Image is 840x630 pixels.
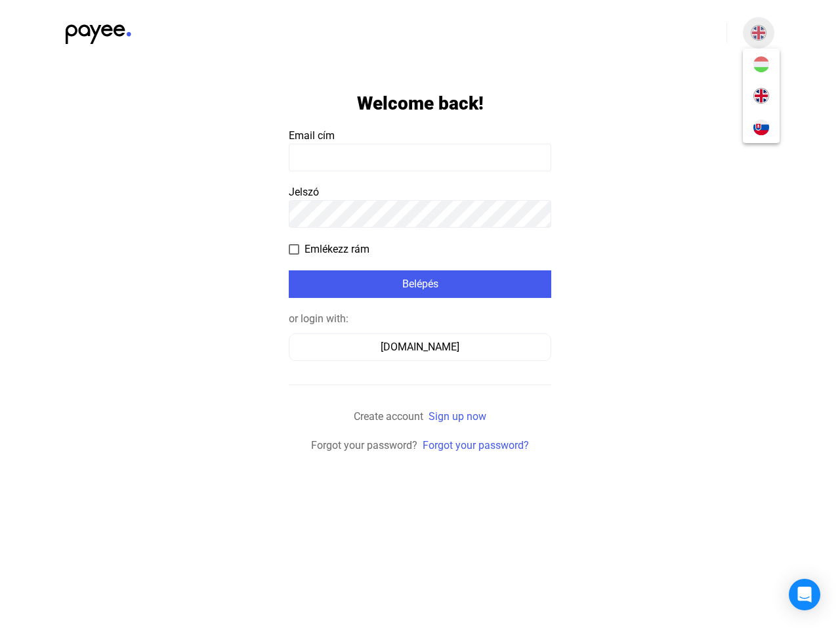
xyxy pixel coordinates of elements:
[289,341,551,353] a: [DOMAIN_NAME]
[311,439,417,451] span: Forgot your password?
[429,410,486,423] a: Sign up now
[354,410,423,423] span: Create account
[357,92,484,115] h1: Welcome back!
[289,186,319,198] span: Jelszó
[789,579,820,610] div: Open Intercom Messenger
[66,17,131,44] img: black-payee-blue-dot.svg
[289,311,551,327] div: or login with:
[743,17,774,49] button: EN
[751,25,766,41] img: EN
[304,241,369,257] span: Emlékezz rám
[293,339,547,355] div: [DOMAIN_NAME]
[289,270,551,298] button: Belépés
[293,276,547,292] div: Belépés
[289,129,335,142] span: Email cím
[423,439,529,451] a: Forgot your password?
[289,333,551,361] button: [DOMAIN_NAME]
